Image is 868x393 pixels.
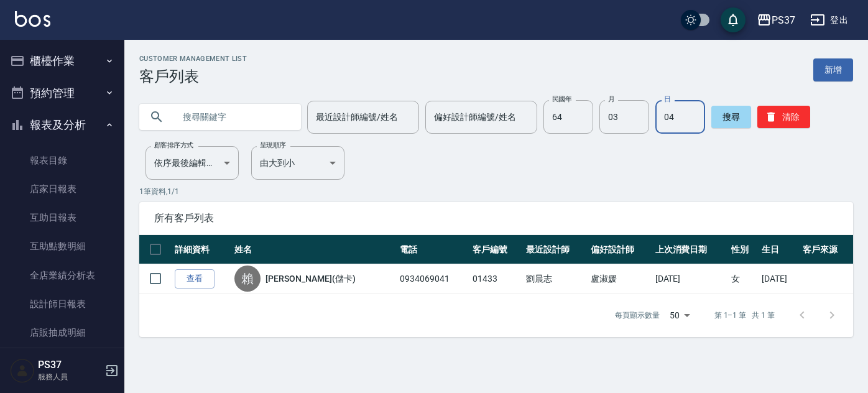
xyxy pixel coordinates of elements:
[175,269,215,289] a: 查看
[397,235,469,264] th: 電話
[728,235,759,264] th: 性別
[397,264,469,294] td: 0934069041
[752,7,800,33] button: PS37
[251,146,344,180] div: 由大到小
[172,235,231,264] th: 詳細資料
[38,359,101,371] h5: PS37
[139,186,853,197] p: 1 筆資料, 1 / 1
[652,235,728,264] th: 上次消費日期
[154,141,193,150] label: 顧客排序方式
[5,109,119,141] button: 報表及分析
[523,264,588,294] td: 劉晨志
[813,58,853,81] a: 新增
[260,141,286,150] label: 呈現順序
[588,264,652,294] td: 盧淑媛
[772,12,795,28] div: PS37
[711,106,751,128] button: 搜尋
[139,55,247,63] h2: Customer Management List
[5,203,119,232] a: 互助日報表
[721,7,746,32] button: save
[552,95,571,104] label: 民國年
[5,261,119,290] a: 全店業績分析表
[234,266,261,292] div: 賴
[5,318,119,347] a: 店販抽成明細
[665,298,695,332] div: 50
[5,347,119,376] a: 費用分析表
[523,235,588,264] th: 最近設計師
[588,235,652,264] th: 偏好設計師
[15,11,50,27] img: Logo
[5,45,119,77] button: 櫃檯作業
[652,264,728,294] td: [DATE]
[664,95,670,104] label: 日
[5,146,119,175] a: 報表目錄
[469,264,523,294] td: 01433
[728,264,759,294] td: 女
[608,95,614,104] label: 月
[800,235,853,264] th: 客戶來源
[231,235,397,264] th: 姓名
[757,106,810,128] button: 清除
[759,235,800,264] th: 生日
[154,212,838,224] span: 所有客戶列表
[38,371,101,382] p: 服務人員
[10,358,35,383] img: Person
[5,175,119,203] a: 店家日報表
[805,9,853,32] button: 登出
[5,232,119,261] a: 互助點數明細
[5,77,119,109] button: 預約管理
[145,146,239,180] div: 依序最後編輯時間
[5,290,119,318] a: 設計師日報表
[469,235,523,264] th: 客戶編號
[615,310,660,321] p: 每頁顯示數量
[174,100,291,134] input: 搜尋關鍵字
[759,264,800,294] td: [DATE]
[139,68,247,85] h3: 客戶列表
[714,310,775,321] p: 第 1–1 筆 共 1 筆
[265,272,355,285] a: [PERSON_NAME](儲卡)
